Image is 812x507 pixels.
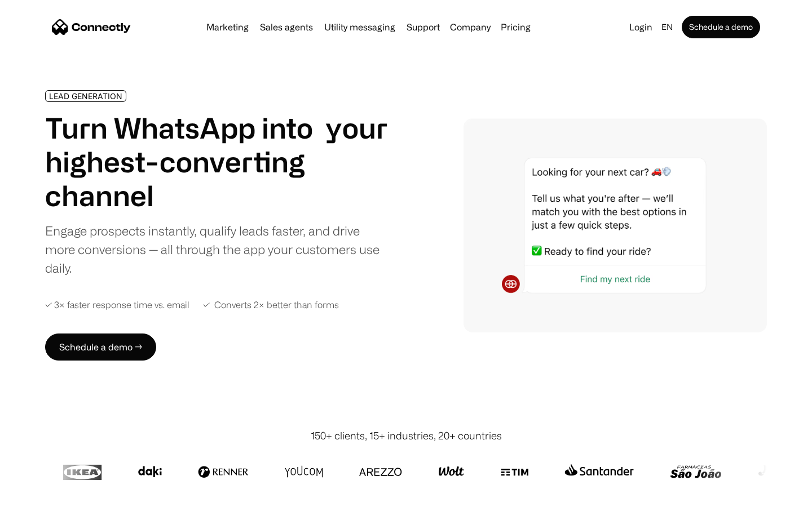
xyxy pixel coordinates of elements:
[45,221,388,277] div: Engage prospects instantly, qualify leads faster, and drive more conversions — all through the ap...
[450,19,491,35] div: Company
[320,23,400,32] a: Utility messaging
[496,23,535,32] a: Pricing
[45,300,189,310] div: ✓ 3× faster response time vs. email
[202,23,253,32] a: Marketing
[682,16,760,38] a: Schedule a demo
[49,92,122,100] div: LEAD GENERATION
[255,23,317,32] a: Sales agents
[311,428,502,443] div: 150+ clients, 15+ industries, 20+ countries
[23,487,68,503] ul: Language list
[402,23,444,32] a: Support
[661,19,673,35] div: en
[203,300,339,310] div: ✓ Converts 2× better than forms
[45,111,388,212] h1: Turn WhatsApp into your highest-converting channel
[625,19,657,35] a: Login
[45,333,156,361] a: Schedule a demo →
[11,486,68,503] aside: Language selected: English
